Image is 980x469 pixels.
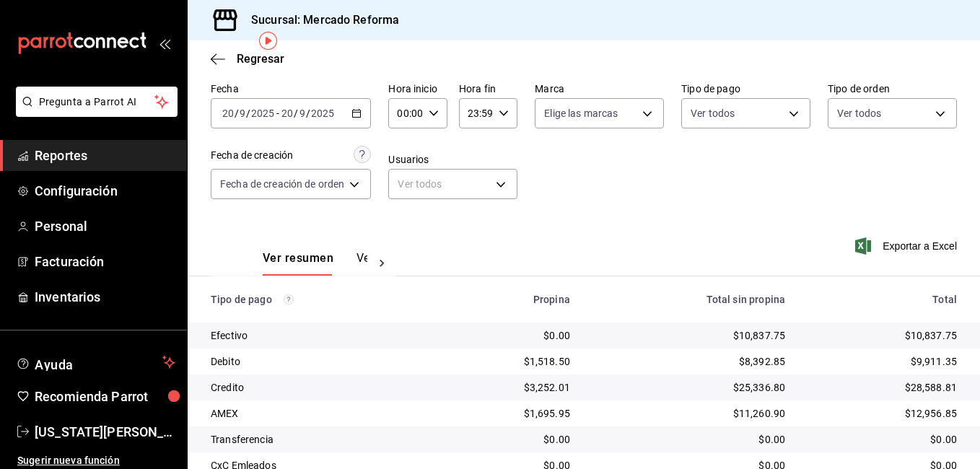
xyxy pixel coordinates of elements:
[235,108,239,119] span: /
[239,108,246,119] input: --
[593,354,785,369] div: $8,392.85
[211,148,293,163] div: Fecha de creación
[35,216,175,236] span: Personal
[593,432,785,447] div: $0.00
[837,106,881,120] span: Ver todos
[263,251,367,276] div: navigation tabs
[544,106,618,120] span: Elige las marcas
[211,380,424,395] div: Credito
[535,84,664,94] label: Marca
[593,294,785,305] div: Total sin propina
[35,354,157,371] span: Ayuda
[388,169,517,199] div: Ver todos
[808,380,957,395] div: $28,588.81
[211,406,424,421] div: AMEX
[246,108,250,119] span: /
[17,453,175,468] span: Sugerir nueva función
[10,105,178,120] a: Pregunta a Parrot AI
[159,38,170,49] button: open_drawer_menu
[306,108,310,119] span: /
[310,108,335,119] input: ----
[447,406,570,421] div: $1,695.95
[35,252,175,271] span: Facturación
[691,106,735,120] span: Ver todos
[593,406,785,421] div: $11,260.90
[447,294,570,305] div: Propina
[240,12,399,29] h3: Sucursal: Mercado Reforma
[211,328,424,343] div: Efectivo
[447,354,570,369] div: $1,518.50
[284,294,294,304] svg: Los pagos realizados con Pay y otras terminales son montos brutos.
[681,84,810,94] label: Tipo de pago
[299,108,306,119] input: --
[808,354,957,369] div: $9,911.35
[808,406,957,421] div: $12,956.85
[35,146,175,165] span: Reportes
[593,380,785,395] div: $25,336.80
[35,387,175,406] span: Recomienda Parrot
[388,84,447,94] label: Hora inicio
[447,328,570,343] div: $0.00
[808,432,957,447] div: $0.00
[35,181,175,201] span: Configuración
[211,84,371,94] label: Fecha
[828,84,957,94] label: Tipo de orden
[259,32,277,50] img: Tooltip marker
[35,287,175,307] span: Inventarios
[808,294,957,305] div: Total
[222,108,235,119] input: --
[356,251,411,276] button: Ver pagos
[16,87,178,117] button: Pregunta a Parrot AI
[808,328,957,343] div: $10,837.75
[294,108,298,119] span: /
[593,328,785,343] div: $10,837.75
[211,52,284,66] button: Regresar
[263,251,333,276] button: Ver resumen
[237,52,284,66] span: Regresar
[459,84,517,94] label: Hora fin
[39,95,155,110] span: Pregunta a Parrot AI
[388,154,517,165] label: Usuarios
[211,432,424,447] div: Transferencia
[447,380,570,395] div: $3,252.01
[281,108,294,119] input: --
[276,108,279,119] span: -
[35,422,175,442] span: [US_STATE][PERSON_NAME]
[211,294,424,305] div: Tipo de pago
[858,237,957,255] button: Exportar a Excel
[211,354,424,369] div: Debito
[250,108,275,119] input: ----
[447,432,570,447] div: $0.00
[220,177,344,191] span: Fecha de creación de orden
